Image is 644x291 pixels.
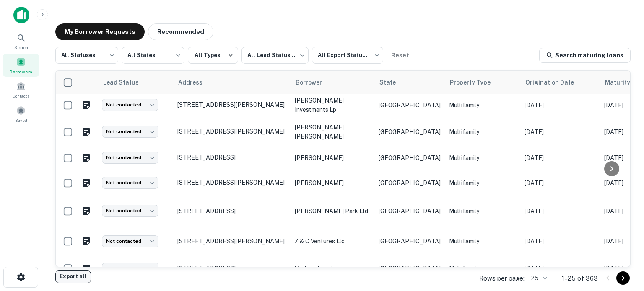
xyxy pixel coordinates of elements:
[525,127,596,136] p: [DATE]
[528,272,548,284] div: 25
[3,54,39,77] a: Borrowers
[616,271,630,285] button: Go to next page
[102,235,158,247] div: Not contacted
[79,205,93,217] button: Create a note for this borrower request
[520,71,600,94] th: Origination Date
[296,77,333,88] span: Borrower
[449,153,516,162] p: Multifamily
[177,237,286,245] p: [STREET_ADDRESS][PERSON_NAME]
[102,126,158,138] div: Not contacted
[98,71,173,94] th: Lead Status
[178,77,213,88] span: Address
[525,264,596,273] p: [DATE]
[479,273,525,283] p: Rows per page:
[312,44,383,66] div: All Export Statuses
[103,77,150,88] span: Lead Status
[177,154,286,161] p: [STREET_ADDRESS]
[379,127,441,136] p: [GEOGRAPHIC_DATA]
[525,77,585,88] span: Origination Date
[148,23,213,40] button: Recommended
[14,44,28,51] span: Search
[374,71,445,94] th: State
[602,224,644,264] div: Tiện ích trò chuyện
[295,123,370,141] p: [PERSON_NAME] [PERSON_NAME]
[295,178,370,188] p: [PERSON_NAME]
[102,205,158,217] div: Not contacted
[525,100,596,110] p: [DATE]
[173,71,291,94] th: Address
[177,207,286,215] p: [STREET_ADDRESS]
[122,44,184,66] div: All States
[55,44,118,66] div: All Statuses
[102,263,158,275] div: Not contacted
[102,177,158,189] div: Not contacted
[450,77,501,88] span: Property Type
[13,93,29,99] span: Contacts
[539,48,631,63] a: Search maturing loans
[79,262,93,275] button: Create a note for this borrower request
[525,237,596,246] p: [DATE]
[177,101,286,108] p: [STREET_ADDRESS][PERSON_NAME]
[295,237,370,246] p: z & c ventures llc
[449,264,516,273] p: Multifamily
[379,77,407,88] span: State
[295,264,370,273] p: vachira tanate
[295,153,370,162] p: [PERSON_NAME]
[291,71,374,94] th: Borrower
[379,100,441,110] p: [GEOGRAPHIC_DATA]
[379,264,441,273] p: [GEOGRAPHIC_DATA]
[55,270,91,283] button: Export all
[3,78,39,101] a: Contacts
[379,178,441,188] p: [GEOGRAPHIC_DATA]
[525,153,596,162] p: [DATE]
[3,103,39,125] a: Saved
[445,71,520,94] th: Property Type
[79,99,93,111] button: Create a note for this borrower request
[449,100,516,110] p: Multifamily
[79,235,93,247] button: Create a note for this borrower request
[562,273,598,283] p: 1–25 of 363
[3,30,39,52] a: Search
[55,23,145,40] button: My Borrower Requests
[379,237,441,246] p: [GEOGRAPHIC_DATA]
[79,152,93,164] button: Create a note for this borrower request
[449,206,516,216] p: Multifamily
[295,96,370,114] p: [PERSON_NAME] investments lp
[449,237,516,246] p: Multifamily
[387,47,413,64] button: Reset
[10,68,32,75] span: Borrowers
[177,179,286,186] p: [STREET_ADDRESS][PERSON_NAME]
[379,206,441,216] p: [GEOGRAPHIC_DATA]
[13,7,29,23] img: capitalize-icon.png
[177,128,286,135] p: [STREET_ADDRESS][PERSON_NAME]
[79,126,93,138] button: Create a note for this borrower request
[379,153,441,162] p: [GEOGRAPHIC_DATA]
[602,224,644,264] iframe: Chat Widget
[449,127,516,136] p: Multifamily
[177,265,286,272] p: [STREET_ADDRESS]
[241,44,309,66] div: All Lead Statuses
[449,178,516,188] p: Multifamily
[525,178,596,188] p: [DATE]
[79,177,93,189] button: Create a note for this borrower request
[102,152,158,164] div: Not contacted
[525,206,596,216] p: [DATE]
[102,99,158,111] div: Not contacted
[295,206,370,216] p: [PERSON_NAME] park ltd
[188,47,238,64] button: All Types
[15,117,27,124] span: Saved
